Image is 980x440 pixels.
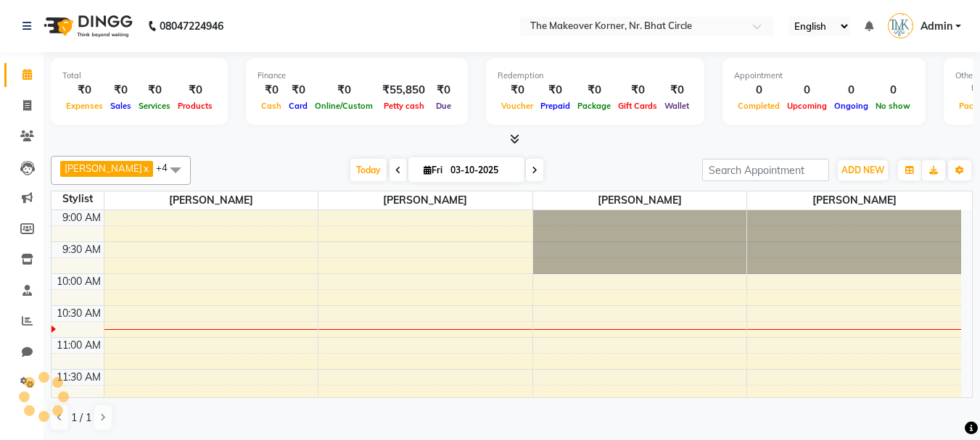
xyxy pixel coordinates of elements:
span: [PERSON_NAME] [533,191,747,209]
span: Voucher [498,101,537,111]
div: ₹0 [285,82,311,99]
span: [PERSON_NAME] [747,191,961,209]
input: Search Appointment [702,159,829,181]
span: Services [135,101,174,111]
div: 9:00 AM [59,210,104,225]
div: ₹0 [498,82,537,99]
div: ₹55,850 [376,82,431,99]
div: ₹0 [431,82,456,99]
div: ₹0 [661,82,693,99]
span: +4 [156,162,178,173]
span: Gift Cards [614,101,661,111]
div: ₹0 [62,82,107,99]
span: Completed [734,101,783,111]
div: 0 [831,82,872,99]
span: [PERSON_NAME] [104,191,318,209]
div: 0 [872,82,914,99]
span: Wallet [661,101,693,111]
div: ₹0 [537,82,574,99]
div: 10:30 AM [54,306,104,321]
div: Finance [258,70,456,82]
div: ₹0 [107,82,135,99]
input: 2025-10-03 [446,159,519,181]
span: Online/Custom [311,101,376,111]
span: Package [574,101,614,111]
div: ₹0 [135,82,174,99]
span: Today [350,159,387,181]
span: Petty cash [380,101,428,111]
span: 1 / 1 [71,410,91,426]
span: Expenses [62,101,107,111]
span: Prepaid [537,101,574,111]
div: Total [62,70,216,82]
span: Fri [420,165,446,175]
div: 9:30 AM [59,242,104,257]
b: 08047224946 [160,6,223,46]
span: Card [285,101,311,111]
div: ₹0 [614,82,661,99]
button: ADD NEW [838,160,888,180]
div: Stylist [52,191,104,207]
div: 11:30 AM [54,370,104,385]
div: ₹0 [258,82,285,99]
div: ₹0 [311,82,376,99]
img: logo [37,6,136,46]
span: Ongoing [831,101,872,111]
span: Upcoming [783,101,831,111]
div: Appointment [734,70,914,82]
img: Admin [888,13,913,38]
a: x [142,162,149,174]
div: ₹0 [174,82,216,99]
span: [PERSON_NAME] [65,162,142,174]
div: 0 [783,82,831,99]
div: 11:00 AM [54,338,104,353]
span: Cash [258,101,285,111]
div: ₹0 [574,82,614,99]
div: Redemption [498,70,693,82]
span: Due [432,101,455,111]
span: [PERSON_NAME] [318,191,532,209]
span: ADD NEW [841,165,884,175]
span: Sales [107,101,135,111]
span: Admin [921,19,952,34]
span: Products [174,101,216,111]
span: No show [872,101,914,111]
div: 10:00 AM [54,274,104,289]
div: 0 [734,82,783,99]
